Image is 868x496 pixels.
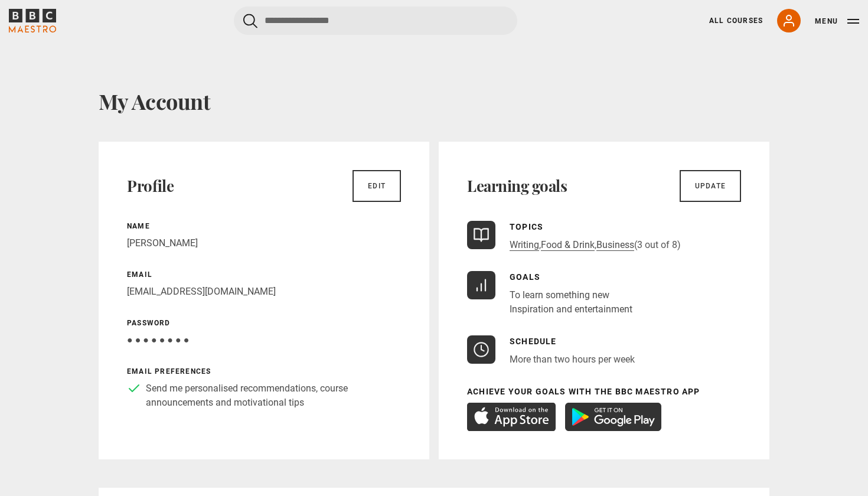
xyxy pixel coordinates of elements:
a: Update [680,170,741,202]
a: Edit [353,170,401,202]
p: More than two hours per week [510,353,635,367]
p: Name [127,221,401,231]
button: Submit the search query [243,14,257,28]
a: Writing [510,239,539,251]
p: , , (3 out of 8) [510,238,681,252]
p: Email [127,269,401,280]
p: Password [127,318,401,328]
p: [EMAIL_ADDRESS][DOMAIN_NAME] [127,285,401,299]
p: Goals [510,271,632,283]
span: ● ● ● ● ● ● ● ● [127,334,189,345]
a: All Courses [709,15,763,26]
li: Inspiration and entertainment [510,302,632,316]
h1: My Account [99,89,769,113]
button: Toggle navigation [815,15,859,27]
p: Achieve your goals with the BBC Maestro App [467,386,741,398]
p: [PERSON_NAME] [127,236,401,250]
p: Email preferences [127,366,401,377]
p: Schedule [510,335,635,348]
p: Send me personalised recommendations, course announcements and motivational tips [146,381,401,410]
a: Business [596,239,634,251]
h2: Profile [127,177,174,195]
li: To learn something new [510,288,632,302]
input: Search [234,6,517,35]
p: Topics [510,221,681,233]
a: Food & Drink [541,239,595,251]
h2: Learning goals [467,177,567,195]
svg: BBC Maestro [9,9,56,32]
